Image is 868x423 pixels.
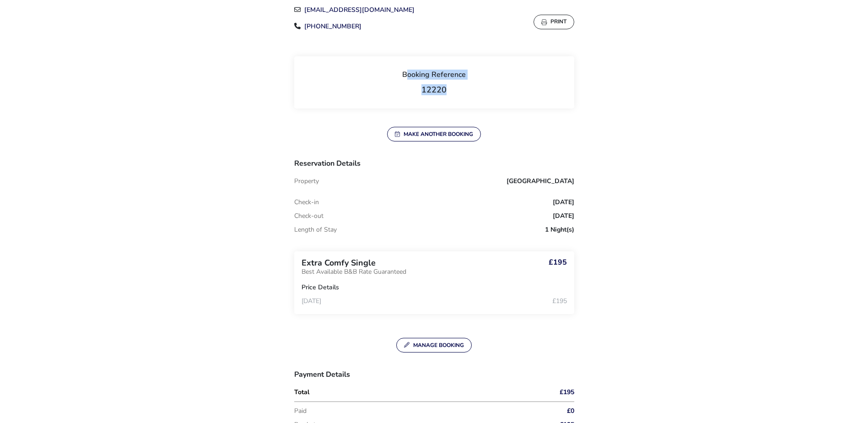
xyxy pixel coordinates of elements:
[567,408,574,414] span: £0
[552,298,567,304] span: £195
[294,213,323,219] p: Check-out
[553,213,574,219] span: [DATE]
[387,127,481,141] button: Make another booking
[545,227,574,233] span: 1 Night(s)
[553,199,574,206] span: [DATE]
[294,199,319,206] p: Check-in
[302,259,406,267] h2: Extra Comfy Single
[294,227,337,233] p: Length of Stay
[549,259,567,266] span: £195
[302,269,406,275] p: Best Available B&B Rate Guaranteed
[302,284,339,291] h3: Price Details
[396,338,472,352] button: Manage Booking
[294,389,518,396] p: Total
[304,22,361,31] a: [PHONE_NUMBER]
[294,178,319,184] p: Property
[302,71,567,86] h2: Booking Reference
[507,178,574,184] span: [GEOGRAPHIC_DATA]
[294,371,574,385] h3: Payment Details
[534,15,574,29] button: Print
[304,5,415,14] a: [EMAIL_ADDRESS][DOMAIN_NAME]
[302,297,321,305] span: [DATE]
[294,160,574,174] h3: Reservation Details
[421,84,447,95] span: 12220
[294,408,518,414] p: Paid
[560,389,574,396] span: £195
